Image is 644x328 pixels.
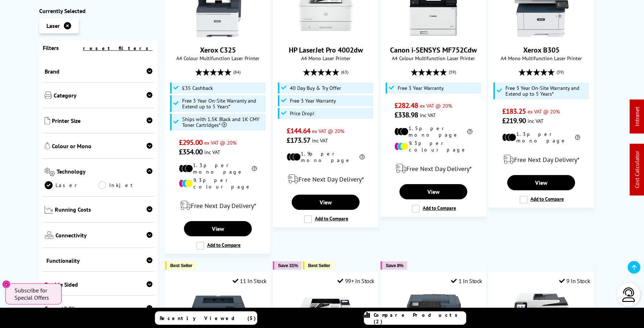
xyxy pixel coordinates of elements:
[492,55,590,62] span: A4 Mono Multifunction Laser Printer
[420,102,452,109] span: ex VAT @ 20%
[233,277,267,285] div: 11 In Stock
[394,101,418,110] span: £282.48
[299,32,353,40] a: HP LaserJet Pro 4002dw
[312,137,328,144] span: inc VAT
[290,98,336,104] span: Free 3 Year Warranty
[308,263,330,268] span: Best Seller
[45,117,50,124] img: Printer Size
[492,149,590,170] div: modal_delivery
[502,116,526,125] span: £219.90
[179,147,202,157] span: £354.00
[420,112,436,119] span: inc VAT
[169,55,267,62] span: A4 Colour Multifunction Laser Printer
[292,195,359,210] a: View
[46,22,60,29] span: Laser
[386,263,403,268] span: Save 8%
[45,168,55,176] img: Technology
[399,184,467,199] a: View
[633,107,641,126] a: Intranet
[165,261,196,270] button: Best Seller
[341,65,348,79] span: (63)
[520,196,564,204] label: Add to Compare
[502,131,580,144] li: 1.3p per mono page
[304,215,348,223] label: Add to Compare
[289,45,363,55] a: HP LaserJet Pro 4002dw
[398,85,444,91] span: Free 3 Year Warranty
[179,138,202,147] span: £295.00
[45,68,153,75] span: Brand
[528,117,543,124] span: inc VAT
[381,261,407,270] button: Save 8%
[2,280,11,288] button: Close
[184,221,251,236] a: View
[449,65,456,79] span: (39)
[277,55,374,62] span: A4 Mono Laser Printer
[56,232,153,240] span: Connectivity
[46,257,153,264] span: Functionality
[385,158,482,179] div: modal_delivery
[505,85,587,97] span: Free 3 Year On-Site Warranty and Extend up to 5 Years*
[155,311,257,325] a: Recently Viewed (5)
[312,128,344,134] span: ex VAT @ 20%
[52,117,153,126] span: Printer Size
[278,263,298,268] span: Save 31%
[98,181,152,189] a: Inkjet
[290,85,341,91] span: 40 Day Buy & Try Offer
[633,151,641,188] a: Cost Calculator
[45,305,153,312] span: Compatibility
[196,242,241,250] label: Add to Compare
[287,136,310,145] span: £173.57
[15,287,54,301] span: Subscribe for Special Offers
[83,45,152,51] a: reset filters
[233,65,241,79] span: (84)
[182,116,264,128] span: Ships with 1.5K Black and 1K CMY Toner Cartridges*
[523,45,559,55] a: Xerox B305
[622,287,636,302] img: user-headset-light.svg
[507,175,575,190] a: View
[160,315,256,321] span: Recently Viewed (5)
[179,177,257,190] li: 9.3p per colour page
[374,312,466,325] span: Compare Products (2)
[390,45,477,55] a: Canon i-SENSYS MF752Cdw
[204,149,220,155] span: inc VAT
[182,85,213,91] span: £35 Cashback
[412,205,456,213] label: Add to Compare
[559,277,590,285] div: 9 In Stock
[43,44,59,51] span: Filters
[287,126,310,136] span: £144.64
[337,277,374,285] div: 99+ In Stock
[52,142,153,151] span: Colour or Mono
[394,140,472,153] li: 9.3p per colour page
[514,32,569,40] a: Xerox B305
[557,65,564,79] span: (39)
[394,110,418,120] span: £338.98
[45,181,99,189] a: Laser
[364,311,466,325] a: Compare Products (2)
[287,150,365,163] li: 1.9p per mono page
[290,111,314,116] span: Price Drop!
[45,142,50,150] img: Colour or Mono
[191,32,245,40] a: Xerox C325
[303,261,334,270] button: Best Seller
[55,206,152,215] span: Running Costs
[204,139,237,146] span: ex VAT @ 20%
[528,108,560,115] span: ex VAT @ 20%
[406,32,461,40] a: Canon i-SENSYS MF752Cdw
[57,168,152,178] span: Technology
[169,195,267,216] div: modal_delivery
[200,45,236,55] a: Xerox C325
[45,281,153,288] span: Double Sided
[45,232,54,239] img: Connectivity
[179,162,257,175] li: 1.3p per mono page
[182,98,264,109] span: Free 3 Year On-Site Warranty and Extend up to 5 Years*
[170,263,192,268] span: Best Seller
[273,261,302,270] button: Save 31%
[451,277,482,285] div: 1 In Stock
[394,125,472,138] li: 1.5p per mono page
[385,55,482,62] span: A4 Colour Multifunction Laser Printer
[502,107,526,116] span: £183.25
[45,92,52,99] img: Category
[45,206,53,213] img: Running Costs
[39,7,158,14] div: Currently Selected
[277,169,374,189] div: modal_delivery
